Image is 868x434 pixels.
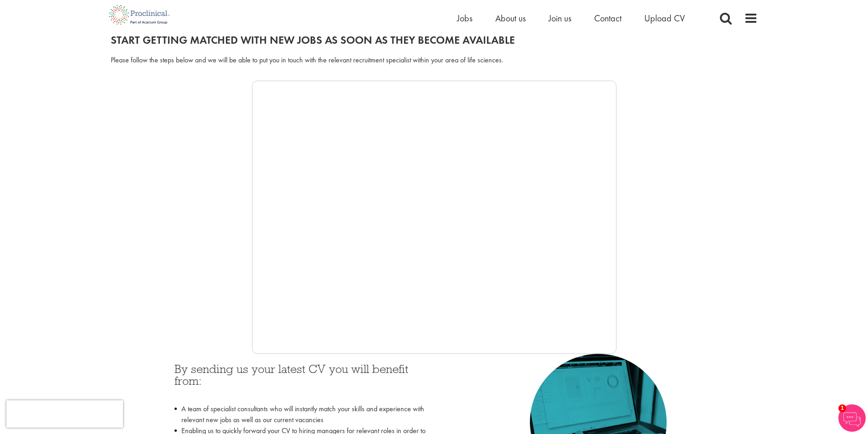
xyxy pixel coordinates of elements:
img: Chatbot [838,404,866,432]
div: Please follow the steps below and we will be able to put you in touch with the relevant recruitme... [111,55,758,66]
a: Contact [594,12,621,24]
iframe: reCAPTCHA [6,400,123,428]
a: Join us [549,12,571,24]
a: Upload CV [644,12,685,24]
a: About us [495,12,526,24]
h2: Start getting matched with new jobs as soon as they become available [111,34,758,46]
h3: By sending us your latest CV you will benefit from: [175,363,427,399]
li: A team of specialist consultants who will instantly match your skills and experience with relevan... [175,403,427,425]
span: 1 [838,404,846,412]
a: Jobs [457,12,473,24]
